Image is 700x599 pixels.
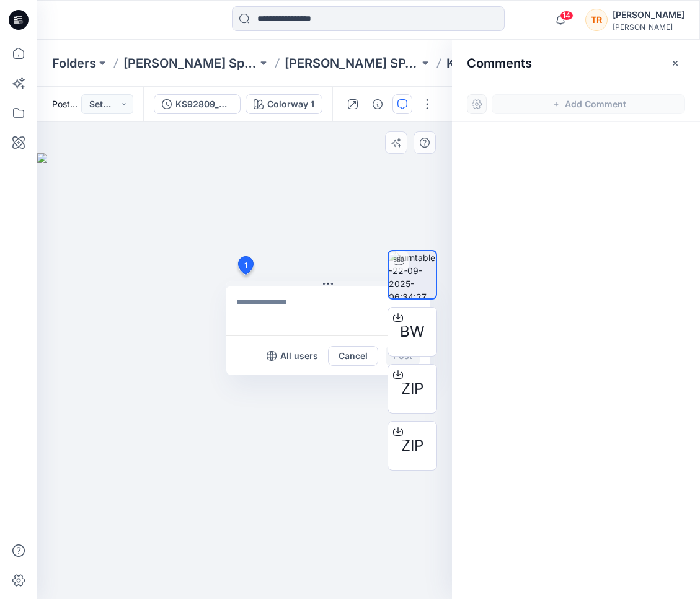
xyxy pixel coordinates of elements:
[613,22,684,32] div: [PERSON_NAME]
[368,94,388,114] button: Details
[401,435,423,457] span: ZIP
[267,97,314,111] div: Colorway 1
[52,97,81,110] span: Posted [DATE] 02:33 by
[175,97,233,111] div: KS92809_DEVELOPMENT
[246,94,322,114] button: Colorway 1
[280,348,318,363] p: All users
[328,346,378,366] button: Cancel
[467,56,532,71] h2: Comments
[401,378,423,400] span: ZIP
[123,55,257,72] a: [PERSON_NAME] Spade
[285,55,419,72] a: [PERSON_NAME] SPADE [DATE]
[560,11,574,20] span: 14
[492,94,685,114] button: Add Comment
[244,260,247,271] span: 1
[613,7,684,22] div: [PERSON_NAME]
[446,55,580,72] p: KS92809_DEVELOPMENT
[52,55,96,72] a: Folders
[262,346,323,366] button: All users
[389,251,436,298] img: turntable-22-09-2025-06:34:27
[400,321,425,343] span: BW
[585,9,608,31] div: TR
[154,94,241,114] button: KS92809_DEVELOPMENT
